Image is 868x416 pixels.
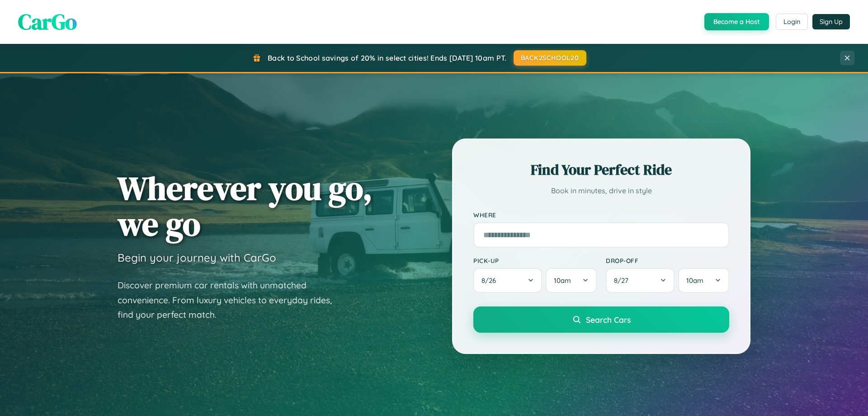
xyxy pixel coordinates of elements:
p: Book in minutes, drive in style [473,184,729,197]
h1: Wherever you go, we go [118,170,373,242]
span: 10am [554,276,571,285]
span: Search Cars [586,315,631,325]
span: 8 / 26 [481,276,500,285]
button: 8/27 [606,268,675,293]
span: Back to School savings of 20% in select cities! Ends [DATE] 10am PT. [268,53,506,62]
button: Search Cars [473,306,729,333]
label: Where [473,211,729,219]
button: 8/26 [473,268,542,293]
label: Drop-off [606,257,729,264]
span: 10am [686,276,703,285]
button: Sign Up [812,14,850,29]
button: 10am [546,268,597,293]
span: 8 / 27 [614,276,633,285]
button: 10am [678,268,729,293]
button: BACK2SCHOOL20 [514,50,586,66]
p: Discover premium car rentals with unmatched convenience. From luxury vehicles to everyday rides, ... [118,278,344,322]
h2: Find Your Perfect Ride [473,160,729,180]
h3: Begin your journey with CarGo [118,251,276,264]
span: CarGo [18,7,77,37]
button: Login [776,14,808,30]
button: Become a Host [704,13,769,30]
label: Pick-up [473,257,597,264]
